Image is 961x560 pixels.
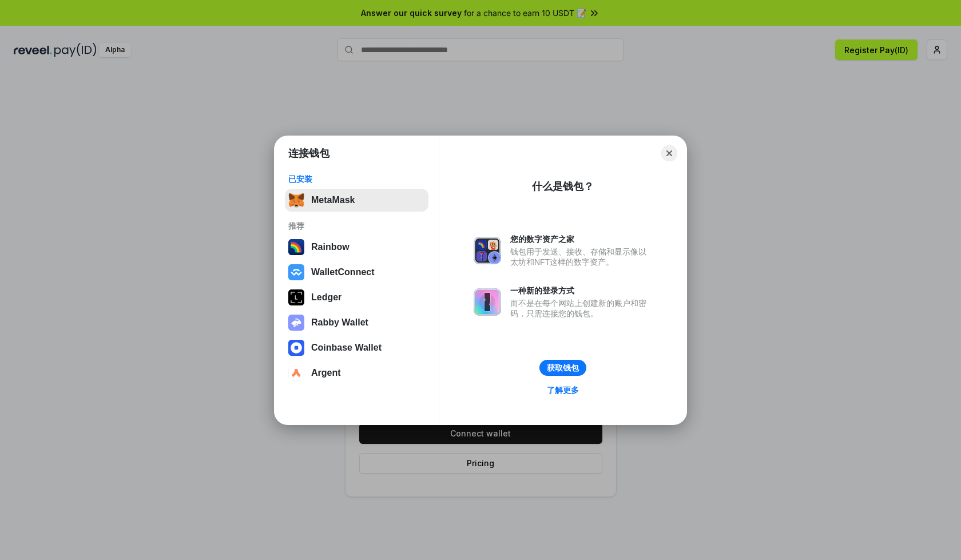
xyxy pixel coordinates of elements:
[311,343,382,353] div: Coinbase Wallet
[510,285,652,296] div: 一种新的登录方式
[539,360,586,376] button: 获取钱包
[311,292,341,303] div: Ledger
[285,236,428,259] button: Rainbow
[288,192,304,208] img: svg+xml,%3Csvg%20fill%3D%22none%22%20height%3D%2233%22%20viewBox%3D%220%200%2035%2033%22%20width%...
[661,145,677,161] button: Close
[285,311,428,334] button: Rabby Wallet
[547,385,579,395] div: 了解更多
[288,221,425,231] div: 推荐
[285,362,428,384] button: Argent
[288,315,304,331] img: svg+xml,%3Csvg%20xmlns%3D%22http%3A%2F%2Fwww.w3.org%2F2000%2Fsvg%22%20fill%3D%22none%22%20viewBox...
[285,261,428,284] button: WalletConnect
[540,383,586,398] a: 了解更多
[285,189,428,212] button: MetaMask
[288,174,425,184] div: 已安装
[285,286,428,309] button: Ledger
[311,368,341,378] div: Argent
[510,234,652,244] div: 您的数字资产之家
[311,267,375,277] div: WalletConnect
[288,365,304,381] img: svg+xml,%3Csvg%20width%3D%2228%22%20height%3D%2228%22%20viewBox%3D%220%200%2028%2028%22%20fill%3D...
[311,195,355,205] div: MetaMask
[288,239,304,255] img: svg+xml,%3Csvg%20width%3D%22120%22%20height%3D%22120%22%20viewBox%3D%220%200%20120%20120%22%20fil...
[510,247,652,267] div: 钱包用于发送、接收、存储和显示像以太坊和NFT这样的数字资产。
[288,264,304,280] img: svg+xml,%3Csvg%20width%3D%2228%22%20height%3D%2228%22%20viewBox%3D%220%200%2028%2028%22%20fill%3D...
[547,363,579,373] div: 获取钱包
[474,288,501,316] img: svg+xml,%3Csvg%20xmlns%3D%22http%3A%2F%2Fwww.w3.org%2F2000%2Fsvg%22%20fill%3D%22none%22%20viewBox...
[285,336,428,359] button: Coinbase Wallet
[311,242,350,252] div: Rainbow
[288,146,329,160] h1: 连接钱包
[474,237,501,264] img: svg+xml,%3Csvg%20xmlns%3D%22http%3A%2F%2Fwww.w3.org%2F2000%2Fsvg%22%20fill%3D%22none%22%20viewBox...
[532,180,594,193] div: 什么是钱包？
[311,317,368,328] div: Rabby Wallet
[510,298,652,319] div: 而不是在每个网站上创建新的账户和密码，只需连接您的钱包。
[288,340,304,356] img: svg+xml,%3Csvg%20width%3D%2228%22%20height%3D%2228%22%20viewBox%3D%220%200%2028%2028%22%20fill%3D...
[288,289,304,305] img: svg+xml,%3Csvg%20xmlns%3D%22http%3A%2F%2Fwww.w3.org%2F2000%2Fsvg%22%20width%3D%2228%22%20height%3...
